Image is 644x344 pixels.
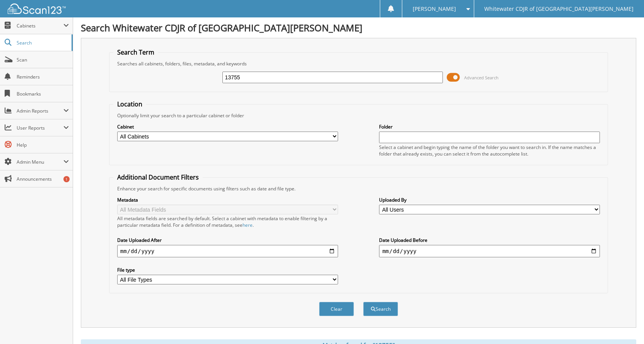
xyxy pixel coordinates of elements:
[464,75,499,80] span: Advanced Search
[379,123,600,130] label: Folder
[117,197,338,203] label: Metadata
[117,267,338,273] label: File type
[117,237,338,243] label: Date Uploaded After
[243,222,253,228] a: here
[113,185,604,192] div: Enhance your search for specific documents using filters such as date and file type.
[17,108,63,114] span: Admin Reports
[117,123,338,130] label: Cabinet
[17,176,69,182] span: Announcements
[484,7,634,11] span: Whitewater CDJR of [GEOGRAPHIC_DATA][PERSON_NAME]
[117,215,338,228] div: All metadata fields are searched by default. Select a cabinet with metadata to enable filtering b...
[113,60,604,67] div: Searches all cabinets, folders, files, metadata, and keywords
[379,245,600,257] input: end
[379,197,600,203] label: Uploaded By
[17,91,69,97] span: Bookmarks
[8,3,66,14] img: scan123-logo-white.svg
[17,39,68,46] span: Search
[17,22,63,29] span: Cabinets
[17,56,69,63] span: Scan
[363,302,398,316] button: Search
[319,302,354,316] button: Clear
[113,173,203,181] legend: Additional Document Filters
[17,159,63,165] span: Admin Menu
[113,48,158,56] legend: Search Term
[17,125,63,131] span: User Reports
[113,112,604,119] div: Optionally limit your search to a particular cabinet or folder
[413,7,456,11] span: [PERSON_NAME]
[379,237,600,243] label: Date Uploaded Before
[17,74,69,80] span: Reminders
[63,176,70,182] div: 1
[117,245,338,257] input: start
[379,144,600,157] div: Select a cabinet and begin typing the name of the folder you want to search in. If the name match...
[17,142,69,148] span: Help
[113,100,146,108] legend: Location
[81,21,636,34] h1: Search Whitewater CDJR of [GEOGRAPHIC_DATA][PERSON_NAME]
